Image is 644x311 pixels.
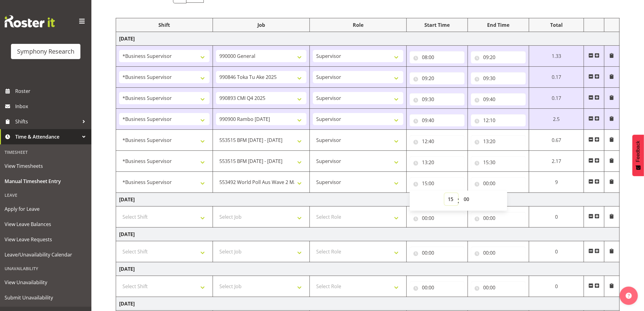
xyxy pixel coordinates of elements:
[5,161,87,171] span: View Timesheets
[216,21,306,29] div: Job
[116,297,620,311] td: [DATE]
[5,235,87,244] span: View Leave Requests
[471,51,526,63] input: Click to select...
[119,21,210,29] div: Shift
[116,262,620,276] td: [DATE]
[116,228,620,241] td: [DATE]
[635,141,641,162] span: Feedback
[529,207,584,228] td: 0
[471,281,526,294] input: Click to select...
[2,201,90,217] a: Apply for Leave
[313,21,403,29] div: Role
[410,212,465,224] input: Click to select...
[471,114,526,126] input: Click to select...
[15,102,88,111] span: Inbox
[5,204,87,214] span: Apply for Leave
[471,72,526,84] input: Click to select...
[410,21,465,29] div: Start Time
[116,32,620,46] td: [DATE]
[15,87,88,96] span: Roster
[471,21,526,29] div: End Time
[410,114,465,126] input: Click to select...
[410,281,465,294] input: Click to select...
[410,72,465,84] input: Click to select...
[15,117,79,126] span: Shifts
[471,212,526,224] input: Click to select...
[529,172,584,193] td: 9
[2,158,90,174] a: View Timesheets
[2,247,90,262] a: Leave/Unavailability Calendar
[410,247,465,259] input: Click to select...
[471,177,526,189] input: Click to select...
[2,217,90,232] a: View Leave Balances
[5,250,87,259] span: Leave/Unavailability Calendar
[17,47,74,56] div: Symphony Research
[626,293,632,299] img: help-xxl-2.png
[471,247,526,259] input: Click to select...
[116,193,620,207] td: [DATE]
[529,151,584,172] td: 2.17
[410,177,465,189] input: Click to select...
[529,241,584,262] td: 0
[5,177,87,186] span: Manual Timesheet Entry
[2,232,90,247] a: View Leave Requests
[5,220,87,229] span: View Leave Balances
[632,135,644,176] button: Feedback - Show survey
[410,135,465,147] input: Click to select...
[471,93,526,105] input: Click to select...
[410,51,465,63] input: Click to select...
[2,290,90,305] a: Submit Unavailability
[2,189,90,201] div: Leave
[529,109,584,130] td: 2.5
[529,46,584,67] td: 1.33
[5,278,87,287] span: View Unavailability
[529,276,584,297] td: 0
[5,15,55,27] img: Rosterit website logo
[458,193,460,208] span: :
[2,174,90,189] a: Manual Timesheet Entry
[529,67,584,88] td: 0.17
[2,146,90,158] div: Timesheet
[529,130,584,151] td: 0.67
[2,275,90,290] a: View Unavailability
[471,135,526,147] input: Click to select...
[410,156,465,168] input: Click to select...
[2,262,90,275] div: Unavailability
[410,93,465,105] input: Click to select...
[532,21,581,29] div: Total
[471,156,526,168] input: Click to select...
[5,293,87,302] span: Submit Unavailability
[529,88,584,109] td: 0.17
[15,132,79,141] span: Time & Attendance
